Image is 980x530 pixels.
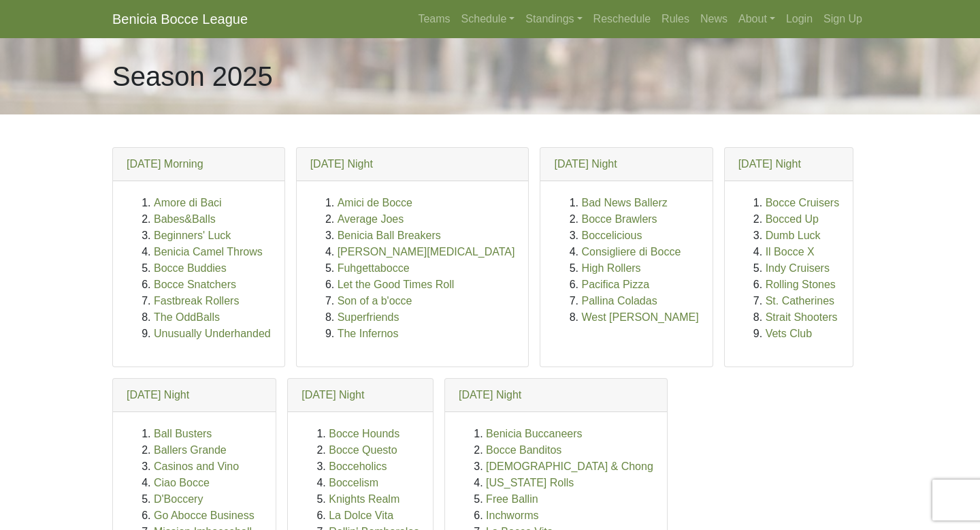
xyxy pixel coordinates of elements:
[154,328,271,339] a: Unusually Underhanded
[766,311,838,323] a: Strait Shooters
[338,246,515,258] a: [PERSON_NAME][MEDICAL_DATA]
[338,311,399,323] a: Superfriends
[486,444,561,456] a: Bocce Banditos
[581,262,640,274] a: High Rollers
[154,213,216,225] a: Babes&Balls
[154,428,212,439] a: Ball Busters
[329,461,387,472] a: Bocceholics
[154,461,239,472] a: Casinos and Vino
[154,444,227,456] a: Ballers Grande
[154,197,222,208] a: Amore di Baci
[338,328,399,339] a: The Infernos
[329,510,393,521] a: La Dolce Vita
[766,213,819,225] a: Bocced Up
[154,230,231,241] a: Beginners' Luck
[154,493,203,505] a: D'Boccery
[338,295,412,307] a: Son of a b'occe
[154,295,239,307] a: Fastbreak Rollers
[581,279,649,290] a: Pacifica Pizza
[486,461,653,472] a: [DEMOGRAPHIC_DATA] & Chong
[310,158,373,170] a: [DATE] Night
[338,230,441,241] a: Benicia Ball Breakers
[459,389,521,401] a: [DATE] Night
[738,158,801,170] a: [DATE] Night
[127,158,203,170] a: [DATE] Morning
[338,262,410,274] a: Fuhgettabocce
[486,428,582,439] a: Benicia Buccaneers
[766,230,821,241] a: Dumb Luck
[154,262,227,274] a: Bocce Buddies
[486,477,574,488] a: [US_STATE] Rolls
[154,279,236,290] a: Bocce Snatchers
[581,246,681,258] a: Consigliere di Bocce
[329,428,399,439] a: Bocce Hounds
[520,5,587,33] a: Standings
[154,311,220,323] a: The OddBalls
[329,477,378,488] a: Boccelism
[338,279,455,290] a: Let the Good Times Roll
[154,477,210,488] a: Ciao Bocce
[112,5,248,33] a: Benicia Bocce League
[412,5,455,33] a: Teams
[581,197,667,208] a: Bad News Ballerz
[733,5,781,33] a: About
[818,5,868,33] a: Sign Up
[581,295,657,307] a: Pallina Coladas
[301,389,364,401] a: [DATE] Night
[766,295,834,307] a: St. Catherines
[581,230,642,241] a: Boccelicious
[112,60,273,93] h1: Season 2025
[588,5,657,33] a: Reschedule
[486,493,538,505] a: Free Ballin
[766,197,839,208] a: Bocce Cruisers
[581,213,657,225] a: Bocce Brawlers
[329,493,399,505] a: Knights Realm
[338,197,412,208] a: Amici de Bocce
[766,328,812,339] a: Vets Club
[338,213,404,225] a: Average Joes
[154,246,263,258] a: Benicia Camel Throws
[154,510,255,521] a: Go Abocce Business
[329,444,397,456] a: Bocce Questo
[695,5,733,33] a: News
[127,389,189,401] a: [DATE] Night
[581,311,698,323] a: West [PERSON_NAME]
[656,5,695,33] a: Rules
[456,5,521,33] a: Schedule
[766,279,836,290] a: Rolling Stones
[486,510,538,521] a: Inchworms
[554,158,617,170] a: [DATE] Night
[766,246,815,258] a: Il Bocce X
[766,262,830,274] a: Indy Cruisers
[781,5,818,33] a: Login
